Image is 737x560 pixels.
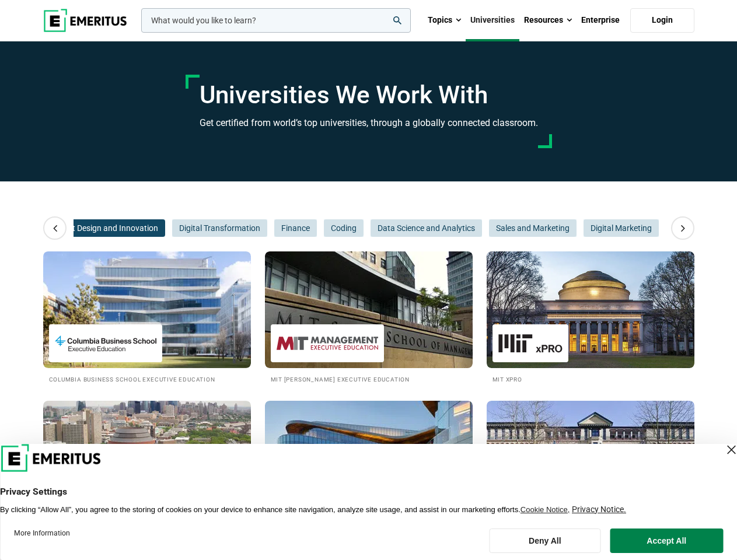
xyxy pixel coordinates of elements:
h2: Columbia Business School Executive Education [49,374,245,384]
img: Columbia Business School Executive Education [55,330,156,356]
button: Digital Transformation [172,219,267,237]
img: Universities We Work With [487,401,694,517]
img: Universities We Work With [487,251,694,368]
img: Universities We Work With [265,251,473,368]
h2: MIT xPRO [493,374,689,384]
img: Universities We Work With [43,251,251,368]
input: woocommerce-product-search-field-0 [141,8,411,33]
img: MIT xPRO [498,330,563,356]
img: MIT Sloan Executive Education [277,330,378,356]
a: Universities We Work With Kellogg Executive Education [PERSON_NAME] Executive Education [265,401,473,533]
button: Data Science and Analytics [371,219,482,237]
h2: MIT [PERSON_NAME] Executive Education [271,374,467,384]
button: Coding [324,219,364,237]
h3: Get certified from world’s top universities, through a globally connected classroom. [200,116,538,131]
button: Digital Marketing [584,219,659,237]
h1: Universities We Work With [200,80,538,110]
a: Login [630,8,694,33]
button: Product Design and Innovation [39,219,165,237]
img: Universities We Work With [43,401,251,517]
button: Sales and Marketing [489,219,577,237]
a: Universities We Work With Columbia Business School Executive Education Columbia Business School E... [43,251,251,384]
a: Universities We Work With MIT Sloan Executive Education MIT [PERSON_NAME] Executive Education [265,251,473,384]
img: Universities We Work With [265,401,473,517]
a: Universities We Work With MIT xPRO MIT xPRO [487,251,694,384]
a: Universities We Work With Cambridge Judge Business School Executive Education Cambridge Judge Bus... [487,401,694,533]
a: Universities We Work With Wharton Executive Education [PERSON_NAME] Executive Education [43,401,251,533]
button: Finance [274,219,317,237]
